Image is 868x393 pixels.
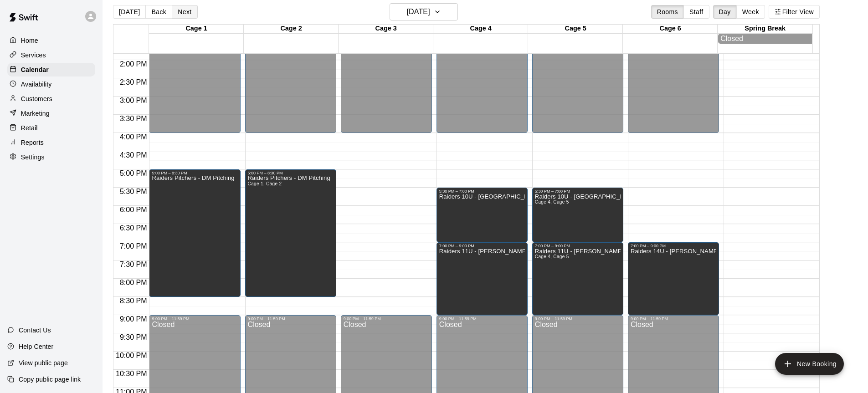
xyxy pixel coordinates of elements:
button: add [775,353,844,375]
div: 7:00 PM – 9:00 PM [535,244,621,248]
div: 7:00 PM – 9:00 PM: Raiders 14U - Harvey [628,242,719,315]
div: 5:00 PM – 8:30 PM [248,171,334,175]
span: 10:00 PM [113,352,149,359]
a: Calendar [7,63,95,77]
span: 3:30 PM [118,115,149,122]
a: Marketing [7,107,95,120]
span: 4:30 PM [118,151,149,159]
span: 3:00 PM [118,97,149,104]
span: 7:00 PM [118,242,149,250]
a: Reports [7,136,95,149]
span: 4:00 PM [118,133,149,141]
div: Cage 6 [623,25,718,33]
button: Rooms [651,5,684,19]
p: Marketing [21,109,50,118]
h6: [DATE] [407,5,430,18]
span: 8:00 PM [118,279,149,286]
p: View public page [19,358,68,367]
div: Cage 5 [528,25,623,33]
a: Availability [7,77,95,91]
span: Cage 4, Cage 5 [535,199,569,204]
div: 9:00 PM – 11:59 PM [535,316,621,321]
div: 9:00 PM – 11:59 PM [631,316,716,321]
span: 6:00 PM [118,206,149,214]
p: Services [21,51,46,60]
div: Cage 2 [244,25,339,33]
div: 5:00 PM – 8:30 PM [152,171,237,175]
div: 5:30 PM – 7:00 PM: Raiders 10U - Durham [437,188,528,242]
span: 9:30 PM [118,333,149,341]
p: Retail [21,123,38,133]
span: 8:30 PM [118,297,149,305]
button: [DATE] [390,3,458,20]
span: 10:30 PM [113,370,149,378]
span: Cage 1, Cage 2 [248,181,282,186]
a: Customers [7,92,95,106]
span: 6:30 PM [118,224,149,232]
div: Cage 1 [149,25,244,33]
p: Reports [21,138,44,147]
div: 5:30 PM – 7:00 PM [439,189,525,194]
div: Closed [720,35,810,43]
a: Services [7,48,95,62]
span: 5:00 PM [118,169,149,177]
p: Home [21,36,38,45]
div: Spring Break [718,25,812,33]
button: Day [713,5,737,19]
a: Settings [7,150,95,164]
div: 5:30 PM – 7:00 PM [535,189,621,194]
div: 7:00 PM – 9:00 PM [439,244,525,248]
button: Week [736,5,765,19]
div: 7:00 PM – 9:00 PM: Raiders 11U - Owens [532,242,623,315]
button: Filter View [769,5,820,19]
div: 9:00 PM – 11:59 PM [344,316,429,321]
div: 5:00 PM – 8:30 PM: Raiders Pitchers - DM Pitching [149,169,240,297]
p: Customers [21,94,52,103]
a: Retail [7,121,95,135]
span: 2:00 PM [118,60,149,68]
div: Cage 4 [433,25,528,33]
button: [DATE] [113,5,146,19]
button: Back [145,5,172,19]
a: Home [7,34,95,47]
span: 5:30 PM [118,188,149,195]
div: 9:00 PM – 11:59 PM [439,316,525,321]
p: Settings [21,153,45,162]
p: Copy public page link [19,375,81,384]
button: Staff [683,5,709,19]
p: Help Center [19,342,53,351]
p: Availability [21,80,52,89]
p: Calendar [21,65,49,74]
span: 2:30 PM [118,78,149,86]
span: Cage 4, Cage 5 [535,254,569,259]
div: Cage 3 [339,25,433,33]
p: Contact Us [19,326,51,335]
div: 7:00 PM – 9:00 PM [631,244,716,248]
div: 9:00 PM – 11:59 PM [248,316,334,321]
div: 5:00 PM – 8:30 PM: Raiders Pitchers - DM Pitching [245,169,336,297]
div: 5:30 PM – 7:00 PM: Raiders 10U - Durham [532,188,623,242]
span: 9:00 PM [118,315,149,323]
div: 7:00 PM – 9:00 PM: Raiders 11U - Owens [437,242,528,315]
span: 7:30 PM [118,260,149,268]
button: Next [172,5,197,19]
div: 9:00 PM – 11:59 PM [152,316,237,321]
